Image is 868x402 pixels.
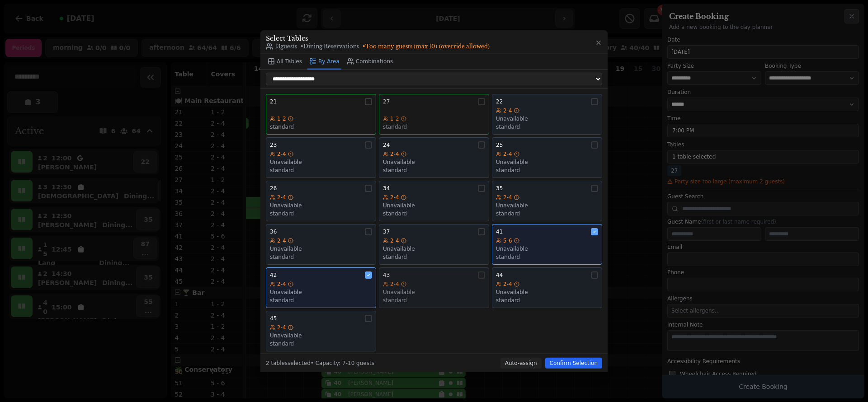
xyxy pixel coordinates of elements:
[266,181,376,221] button: 262-4Unavailablestandard
[383,159,485,166] div: Unavailable
[545,357,602,368] button: Confirm Selection
[266,54,304,70] button: All Tables
[492,181,602,221] button: 352-4Unavailablestandard
[496,98,503,105] span: 22
[277,194,286,201] span: 2-4
[270,332,372,339] div: Unavailable
[496,202,598,209] div: Unavailable
[363,43,490,50] span: • Too many guests (max 10)
[383,245,485,252] div: Unavailable
[266,360,374,366] span: 2 tables selected • Capacity: 7-10 guests
[270,202,372,209] div: Unavailable
[379,94,489,135] button: 271-2standard
[379,137,489,178] button: 242-4Unavailablestandard
[266,94,376,135] button: 211-2standard
[270,98,277,105] span: 21
[266,224,376,265] button: 362-4Unavailablestandard
[496,185,503,192] span: 35
[270,340,372,347] div: standard
[270,210,372,217] div: standard
[383,98,390,105] span: 27
[496,297,598,304] div: standard
[496,245,598,252] div: Unavailable
[270,289,372,296] div: Unavailable
[503,150,512,158] span: 2-4
[277,280,286,288] span: 2-4
[270,159,372,166] div: Unavailable
[307,54,341,70] button: By Area
[496,228,503,235] span: 41
[390,150,399,158] span: 2-4
[270,315,277,322] span: 45
[496,271,503,279] span: 44
[277,324,286,331] span: 2-4
[383,297,485,304] div: standard
[277,115,286,122] span: 1-2
[270,123,372,131] div: standard
[383,123,485,131] div: standard
[277,237,286,244] span: 2-4
[383,141,390,149] span: 24
[270,167,372,174] div: standard
[379,224,489,265] button: 372-4Unavailablestandard
[266,311,376,351] button: 452-4Unavailablestandard
[496,253,598,261] div: standard
[492,224,602,265] button: 415-6Unavailablestandard
[503,194,512,201] span: 2-4
[383,185,390,192] span: 34
[492,94,602,135] button: 222-4Unavailablestandard
[383,289,485,296] div: Unavailable
[345,54,395,70] button: Combinations
[383,167,485,174] div: standard
[496,289,598,296] div: Unavailable
[266,43,297,50] span: 13 guests
[383,271,390,279] span: 43
[270,297,372,304] div: standard
[266,267,376,308] button: 422-4Unavailablestandard
[266,137,376,178] button: 232-4Unavailablestandard
[270,185,277,192] span: 26
[383,210,485,217] div: standard
[383,253,485,261] div: standard
[439,43,490,50] span: (override allowed)
[270,141,277,149] span: 23
[266,34,490,43] h3: Select Tables
[301,43,359,50] span: • Dining Reservations
[496,159,598,166] div: Unavailable
[379,181,489,221] button: 342-4Unavailablestandard
[390,194,399,201] span: 2-4
[503,107,512,114] span: 2-4
[496,115,598,122] div: Unavailable
[277,150,286,158] span: 2-4
[390,115,399,122] span: 1-2
[496,167,598,174] div: standard
[503,237,512,244] span: 5-6
[492,137,602,178] button: 252-4Unavailablestandard
[270,271,277,279] span: 42
[270,228,277,235] span: 36
[496,123,598,131] div: standard
[379,267,489,308] button: 432-4Unavailablestandard
[496,141,503,149] span: 25
[383,228,390,235] span: 37
[500,357,542,368] button: Auto-assign
[496,210,598,217] div: standard
[390,280,399,288] span: 2-4
[492,267,602,308] button: 442-4Unavailablestandard
[270,253,372,261] div: standard
[270,245,372,252] div: Unavailable
[390,237,399,244] span: 2-4
[503,280,512,288] span: 2-4
[383,202,485,209] div: Unavailable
